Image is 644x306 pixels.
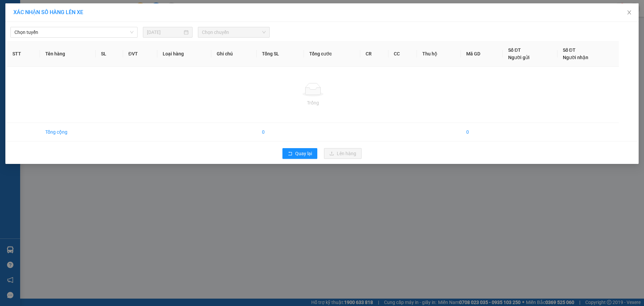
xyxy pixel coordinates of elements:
th: Thu hộ [417,41,461,67]
img: logo.jpg [3,3,27,27]
li: VP BX [PERSON_NAME] [3,29,46,43]
td: 0 [257,123,304,141]
th: CC [388,41,417,67]
th: SL [96,41,123,67]
span: Người nhận [563,55,588,60]
span: Số ĐT [563,47,576,53]
span: Chọn tuyến [14,27,133,37]
span: Chọn chuyến [202,27,266,37]
li: VP [GEOGRAPHIC_DATA] [46,29,89,51]
th: Tên hàng [40,41,96,67]
button: rollbackQuay lại [282,148,317,159]
span: environment [3,45,8,49]
th: Mã GD [461,41,503,67]
span: rollback [288,151,292,157]
td: 0 [461,123,503,141]
th: Tổng SL [257,41,304,67]
span: Số ĐT [508,47,521,53]
th: Ghi chú [211,41,257,67]
button: uploadLên hàng [324,148,362,159]
span: XÁC NHẬN SỐ HÀNG LÊN XE [13,9,83,15]
li: [PERSON_NAME] [3,3,97,16]
button: Close [620,3,639,22]
span: Người gửi [508,55,530,60]
th: ĐVT [123,41,157,67]
th: CR [360,41,389,67]
th: Loại hàng [157,41,211,67]
th: Tổng cước [304,41,360,67]
td: Tổng cộng [40,123,96,141]
span: close [627,10,632,15]
span: Quay lại [295,150,312,157]
div: Trống [12,99,613,106]
input: 14/08/2025 [147,29,182,36]
th: STT [7,41,40,67]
